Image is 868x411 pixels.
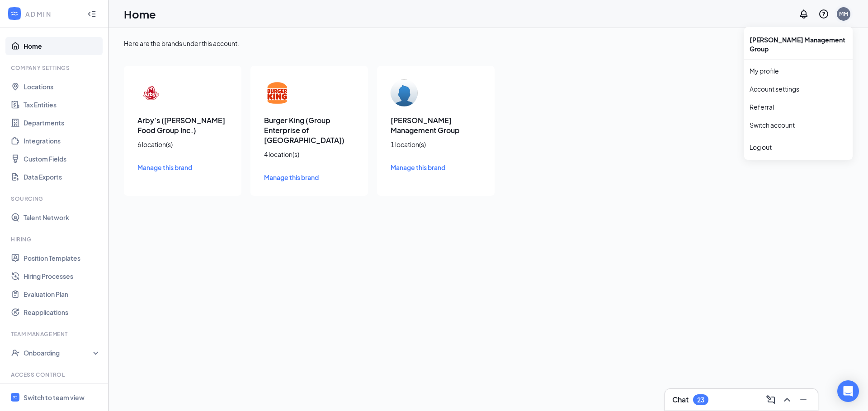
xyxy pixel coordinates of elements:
[11,330,99,338] div: Team Management
[24,393,85,402] div: Switch to team view
[839,10,848,18] div: MM
[764,393,778,407] button: ComposeMessage
[798,394,809,405] svg: Minimize
[750,143,847,152] div: Log out
[137,163,192,171] span: Manage this brand
[24,37,101,55] a: Home
[11,348,20,357] svg: UserCheck
[12,394,18,400] svg: WorkstreamLogo
[672,395,689,405] h3: Chat
[24,267,101,285] a: Hiring Processes
[837,380,859,402] div: Open Intercom Messenger
[780,393,794,407] button: ChevronUp
[87,9,96,18] svg: Collapse
[750,102,847,111] a: Referral
[750,66,847,75] a: My profile
[264,79,291,106] img: Burger King (Group Enterprise of North America) logo
[137,162,228,172] a: Manage this brand
[798,9,809,19] svg: Notifications
[11,64,99,72] div: Company Settings
[24,168,101,186] a: Data Exports
[24,249,101,267] a: Position Templates
[24,132,101,150] a: Integrations
[137,115,228,135] h3: Arby’s ([PERSON_NAME] Food Group Inc.)
[391,79,418,106] img: Toby Management Group logo
[10,9,19,18] svg: WorkstreamLogo
[796,393,811,407] button: Minimize
[750,84,847,93] a: Account settings
[391,115,481,135] h3: [PERSON_NAME] Management Group
[24,285,101,303] a: Evaluation Plan
[11,236,99,243] div: Hiring
[264,150,354,159] div: 4 location(s)
[782,394,793,405] svg: ChevronUp
[137,140,228,149] div: 6 location(s)
[391,162,481,172] a: Manage this brand
[11,371,99,379] div: Access control
[750,121,795,129] a: Switch account
[24,114,101,132] a: Departments
[11,195,99,203] div: Sourcing
[24,78,101,96] a: Locations
[24,96,101,114] a: Tax Entities
[818,9,829,19] svg: QuestionInfo
[697,396,704,404] div: 23
[137,79,165,106] img: Arby’s (Toby Food Group Inc.) logo
[24,303,101,321] a: Reapplications
[124,6,156,22] h1: Home
[24,150,101,168] a: Custom Fields
[24,348,93,357] div: Onboarding
[391,163,445,171] span: Manage this brand
[25,9,79,18] div: ADMIN
[264,173,319,181] span: Manage this brand
[264,172,354,182] a: Manage this brand
[391,140,481,149] div: 1 location(s)
[124,39,853,48] div: Here are the brands under this account.
[744,31,853,58] div: [PERSON_NAME] Management Group
[24,208,101,226] a: Talent Network
[264,115,354,145] h3: Burger King (Group Enterprise of [GEOGRAPHIC_DATA])
[765,394,776,405] svg: ComposeMessage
